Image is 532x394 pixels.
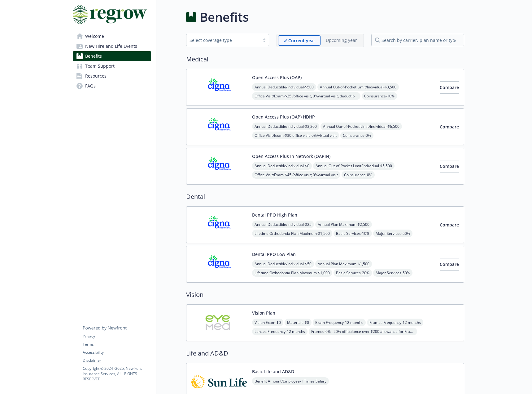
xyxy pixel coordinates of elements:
[83,342,151,347] a: Terms
[334,269,372,277] span: Basic Services - 20%
[252,92,360,100] span: Office Visit/Exam - $25 /office visit, 0%/virtual visit, deductible does not apply
[252,162,312,170] span: Annual Deductible/Individual - $0
[252,269,332,277] span: Lifetime Orthodontia Plan Maximum - $1,000
[83,358,151,363] a: Disclaimer
[252,74,302,81] button: Open Access Plus (OAP)
[321,123,402,130] span: Annual Out-of-Pocket Limit/Individual - $6,500
[440,261,459,267] span: Compare
[252,310,275,316] button: Vision Plan
[252,132,339,139] span: Office Visit/Exam - $30 office visit; 0%/virtual visit
[252,319,283,326] span: Vision Exam - $0
[371,34,464,46] input: search by carrier, plan name or type
[186,55,464,64] h2: Medical
[85,31,104,41] span: Welcome
[440,81,459,94] button: Compare
[315,260,372,268] span: Annual Plan Maximum - $1,500
[252,230,332,237] span: Lifetime Orthodontia Plan Maximum - $1,500
[309,328,417,335] span: Frames - 0% , 20% off balance over $200 allowance for Frame at PLUS Provider; Frame: 0%, 20% off ...
[85,61,115,71] span: Team Support
[334,230,372,237] span: Basic Services - 10%
[285,319,312,326] span: Materials - $0
[85,51,102,61] span: Benefits
[252,328,307,335] span: Lenses Frequency - 12 months
[191,310,247,336] img: EyeMed Vision Care carrier logo
[440,121,459,133] button: Compare
[252,260,314,268] span: Annual Deductible/Individual - $50
[321,35,362,46] span: Upcoming year
[440,222,459,228] span: Compare
[440,163,459,169] span: Compare
[85,81,96,91] span: FAQs
[73,81,151,91] a: FAQs
[317,83,399,91] span: Annual Out-of-Pocket Limit/Individual - $3,500
[83,334,151,339] a: Privacy
[326,37,357,43] p: Upcoming year
[440,219,459,231] button: Compare
[373,230,412,237] span: Major Services - 50%
[85,71,107,81] span: Resources
[440,160,459,172] button: Compare
[190,37,256,43] div: Select coverage type
[252,377,329,385] span: Benefit Amount/Employee - 1 Times Salary
[191,114,247,140] img: CIGNA carrier logo
[340,132,373,139] span: Coinsurance - 0%
[440,124,459,130] span: Compare
[252,123,319,130] span: Annual Deductible/Individual - $3,200
[252,83,316,91] span: Annual Deductible/Individual - $500
[315,221,372,228] span: Annual Plan Maximum - $2,500
[252,368,294,375] button: Basic Life and AD&D
[252,221,314,228] span: Annual Deductible/Individual - $25
[186,192,464,201] h2: Dental
[313,162,395,170] span: Annual Out-of-Pocket Limit/Individual - $5,500
[440,84,459,90] span: Compare
[440,258,459,271] button: Compare
[73,61,151,71] a: Team Support
[191,153,247,179] img: CIGNA carrier logo
[73,31,151,41] a: Welcome
[191,212,247,238] img: CIGNA carrier logo
[252,114,315,120] button: Open Access Plus (OAP) HDHP
[186,290,464,299] h2: Vision
[73,51,151,61] a: Benefits
[191,251,247,277] img: CIGNA carrier logo
[252,171,340,179] span: Office Visit/Exam - $45 /office visit; 0%/virtual visit
[85,41,137,51] span: New Hire and Life Events
[186,349,464,358] h2: Life and AD&D
[252,153,330,159] button: Open Access Plus In Network (OAPIN)
[252,212,297,218] button: Dental PPO High Plan
[191,74,247,101] img: CIGNA carrier logo
[83,350,151,355] a: Accessibility
[367,319,423,326] span: Frames Frequency - 12 months
[73,71,151,81] a: Resources
[342,171,375,179] span: Coinsurance - 0%
[362,92,397,100] span: Coinsurance - 10%
[313,319,366,326] span: Exam Frequency - 12 months
[73,41,151,51] a: New Hire and Life Events
[288,37,315,44] p: Current year
[83,366,151,382] p: Copyright © 2024 - 2025 , Newfront Insurance Services, ALL RIGHTS RESERVED
[200,8,249,26] h1: Benefits
[373,269,412,277] span: Major Services - 50%
[252,251,296,257] button: Dental PPO Low Plan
